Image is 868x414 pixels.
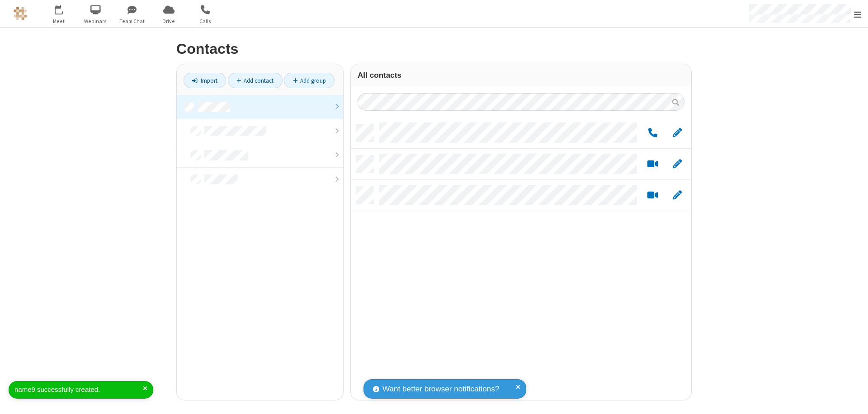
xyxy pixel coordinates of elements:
a: Import [184,73,226,88]
button: Edit [668,159,686,170]
a: Add group [284,73,335,88]
h2: Contacts [176,41,692,57]
span: Meet [42,17,76,25]
button: Edit [668,190,686,201]
span: Team Chat [115,17,149,25]
h3: All contacts [358,71,684,80]
span: Webinars [79,17,113,25]
button: Start a video meeting [644,190,661,201]
img: QA Selenium DO NOT DELETE OR CHANGE [14,7,27,20]
button: Start a video meeting [644,159,661,170]
span: Drive [152,17,186,25]
div: grid [351,118,691,400]
span: Calls [189,17,222,25]
a: Add contact [228,73,283,88]
span: Want better browser notifications? [382,383,499,395]
div: name9 successfully created. [14,385,143,395]
button: Edit [668,127,686,139]
button: Call by phone [644,127,661,139]
div: 3 [61,5,67,12]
